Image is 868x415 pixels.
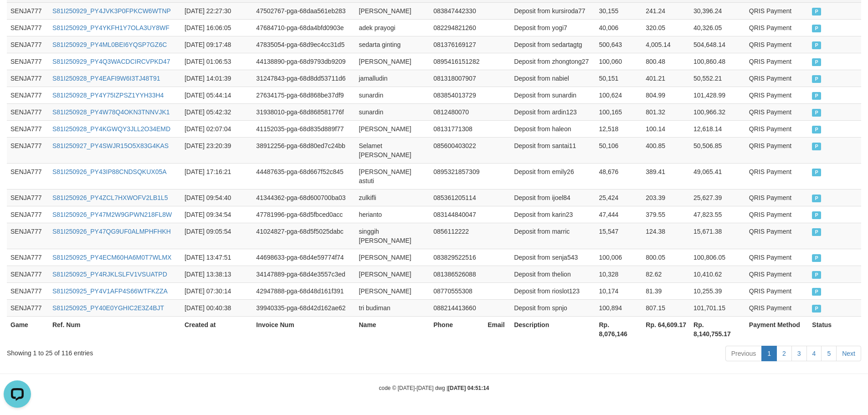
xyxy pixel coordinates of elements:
[7,189,49,206] td: SENJA777
[252,53,355,70] td: 44138890-pga-68d9793db9209
[355,223,430,249] td: singgih [PERSON_NAME]
[7,137,49,163] td: SENJA777
[355,120,430,137] td: [PERSON_NAME]
[642,189,690,206] td: 203.39
[430,266,484,282] td: 081386526088
[745,223,809,249] td: QRIS Payment
[642,266,690,282] td: 82.62
[252,19,355,36] td: 47684710-pga-68da4bfd0903e
[7,223,49,249] td: SENJA777
[355,189,430,206] td: zulkifli
[52,142,169,149] a: S81I250927_PY4SWJR15O5X83G4KAS
[510,36,595,53] td: Deposit from sedartagtg
[745,53,809,70] td: QRIS Payment
[52,24,169,31] a: S81I250929_PY4YKFH1Y7OLA3UY8WF
[252,103,355,120] td: 31938010-pga-68d868581776f
[595,282,642,299] td: 10,174
[690,316,745,342] th: Rp. 8,140,755.17
[510,163,595,189] td: Deposit from emily26
[812,92,821,100] span: PAID
[642,120,690,137] td: 100.14
[7,316,49,342] th: Game
[355,249,430,266] td: [PERSON_NAME]
[430,223,484,249] td: 0856112222
[808,316,861,342] th: Status
[745,87,809,103] td: QRIS Payment
[430,19,484,36] td: 082294821260
[7,206,49,223] td: SENJA777
[690,2,745,19] td: 30,396.24
[595,316,642,342] th: Rp. 8,076,146
[355,206,430,223] td: herianto
[510,266,595,282] td: Deposit from thelion
[252,266,355,282] td: 34147889-pga-68d4e3557c3ed
[595,206,642,223] td: 47,444
[430,70,484,87] td: 081318007907
[252,316,355,342] th: Invoice Num
[812,8,821,15] span: PAID
[595,223,642,249] td: 15,547
[355,266,430,282] td: [PERSON_NAME]
[642,87,690,103] td: 804.99
[252,282,355,299] td: 42947888-pga-68d48d161f391
[181,223,252,249] td: [DATE] 09:05:54
[510,282,595,299] td: Deposit from rioslot123
[430,282,484,299] td: 08770555308
[812,41,821,49] span: PAID
[745,70,809,87] td: QRIS Payment
[181,120,252,137] td: [DATE] 02:07:04
[812,305,821,313] span: PAID
[595,137,642,163] td: 50,106
[690,36,745,53] td: 504,648.14
[181,316,252,342] th: Created at
[690,299,745,316] td: 101,701.15
[642,53,690,70] td: 800.48
[690,137,745,163] td: 50,506.85
[430,120,484,137] td: 08131771308
[252,223,355,249] td: 41024827-pga-68d5f5025dabc
[806,346,822,361] a: 4
[252,2,355,19] td: 47502767-pga-68daa561eb283
[745,282,809,299] td: QRIS Payment
[642,137,690,163] td: 400.85
[791,346,807,361] a: 3
[181,70,252,87] td: [DATE] 14:01:39
[812,25,821,32] span: PAID
[595,163,642,189] td: 48,676
[690,249,745,266] td: 100,806.05
[52,254,171,261] a: S81I250925_PY4ECM60HA6M0T7WLMX
[355,163,430,189] td: [PERSON_NAME] astuti
[510,87,595,103] td: Deposit from sunardin
[595,70,642,87] td: 50,151
[181,189,252,206] td: [DATE] 09:54:40
[595,19,642,36] td: 40,006
[52,168,167,175] a: S81I250926_PY43IP88CNDSQKUX05A
[430,206,484,223] td: 083144840047
[642,2,690,19] td: 241.24
[181,163,252,189] td: [DATE] 17:16:21
[690,189,745,206] td: 25,627.39
[181,103,252,120] td: [DATE] 05:42:32
[642,36,690,53] td: 4,005.14
[510,2,595,19] td: Deposit from kursiroda77
[7,120,49,137] td: SENJA777
[7,282,49,299] td: SENJA777
[448,385,489,391] strong: [DATE] 04:51:14
[690,282,745,299] td: 10,255.39
[355,103,430,120] td: sunardin
[690,266,745,282] td: 10,410.62
[642,103,690,120] td: 801.32
[510,19,595,36] td: Deposit from yogi7
[355,19,430,36] td: adek prayogi
[355,36,430,53] td: sedarta ginting
[836,346,861,361] a: Next
[430,316,484,342] th: Phone
[812,254,821,262] span: PAID
[642,249,690,266] td: 800.05
[745,36,809,53] td: QRIS Payment
[52,92,164,99] a: S81I250928_PY4Y75IZPSZ1YYH33H4
[52,41,167,48] a: S81I250929_PY4ML0BEI6YQSP7GZ6C
[430,53,484,70] td: 0895416151282
[690,223,745,249] td: 15,671.38
[355,2,430,19] td: [PERSON_NAME]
